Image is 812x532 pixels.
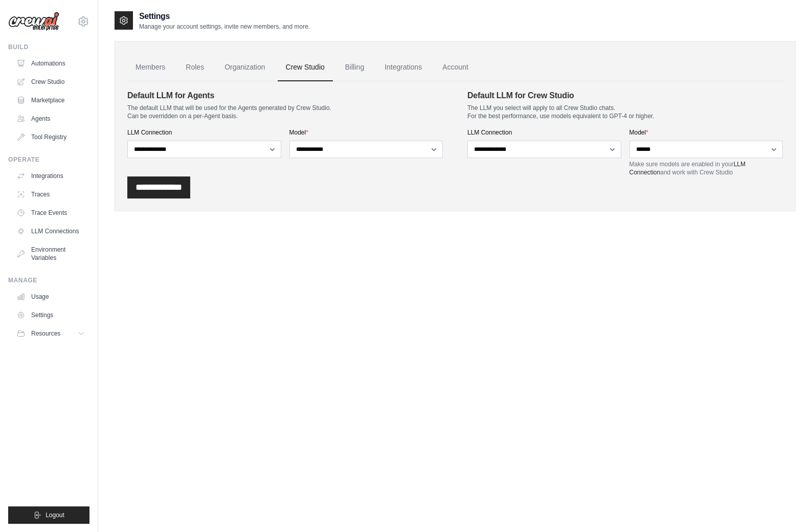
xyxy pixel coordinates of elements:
[127,104,443,120] p: The default LLM that will be used for the Agents generated by Crew Studio. Can be overridden on a...
[12,74,89,90] a: Crew Studio
[467,90,783,102] h4: Default LLM for Crew Studio
[8,12,59,31] img: Logo
[337,54,372,81] a: Billing
[434,54,477,81] a: Account
[127,128,281,137] label: LLM Connection
[8,276,89,284] div: Manage
[127,90,443,102] h4: Default LLM for Agents
[629,128,783,137] label: Model
[12,289,89,305] a: Usage
[12,110,89,127] a: Agents
[12,223,89,239] a: LLM Connections
[216,54,273,81] a: Organization
[12,186,89,203] a: Traces
[127,54,173,81] a: Members
[31,329,60,338] span: Resources
[629,160,783,176] p: Make sure models are enabled in your and work with Crew Studio
[467,104,783,120] p: The LLM you select will apply to all Crew Studio chats. For the best performance, use models equi...
[12,307,89,323] a: Settings
[289,128,443,137] label: Model
[177,54,212,81] a: Roles
[139,10,310,23] h2: Settings
[12,129,89,145] a: Tool Registry
[467,128,621,137] label: LLM Connection
[12,325,89,342] button: Resources
[12,241,89,266] a: Environment Variables
[139,23,310,31] p: Manage your account settings, invite new members, and more.
[278,54,333,81] a: Crew Studio
[12,55,89,72] a: Automations
[8,506,89,524] button: Logout
[629,161,746,176] a: LLM Connection
[8,43,89,51] div: Build
[8,156,89,164] div: Operate
[12,168,89,184] a: Integrations
[12,205,89,221] a: Trace Events
[376,54,430,81] a: Integrations
[12,92,89,108] a: Marketplace
[46,511,64,519] span: Logout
